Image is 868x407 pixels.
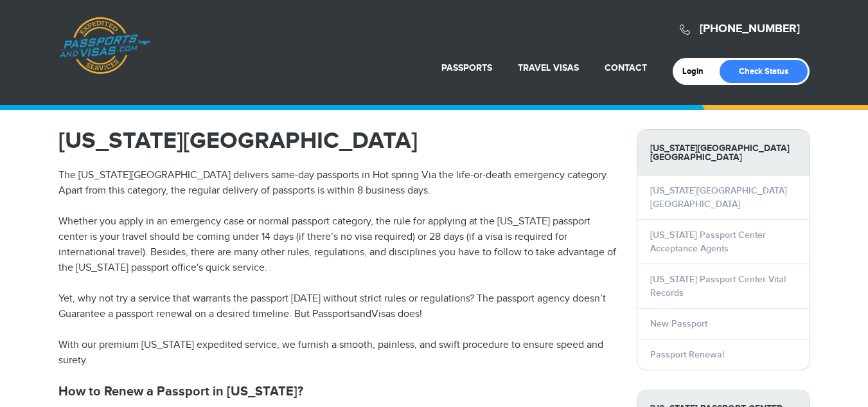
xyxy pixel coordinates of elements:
a: Check Status [720,60,808,83]
a: [US_STATE] Passport Center Vital Records [650,274,786,298]
p: Yet, why not try a service that warrants the passport [DATE] without strict rules or regulations?... [58,291,617,322]
p: With our premium [US_STATE] expedited service, we furnish a smooth, painless, and swift procedure... [58,338,617,368]
p: The [US_STATE][GEOGRAPHIC_DATA] delivers same-day passports in Hot spring Via the life-or-death e... [58,168,617,199]
strong: [US_STATE][GEOGRAPHIC_DATA] [GEOGRAPHIC_DATA] [637,130,810,176]
a: [US_STATE][GEOGRAPHIC_DATA] [GEOGRAPHIC_DATA] [650,185,787,210]
a: [PHONE_NUMBER] [700,22,800,36]
a: Passports & [DOMAIN_NAME] [59,17,150,75]
a: Passports [441,62,492,73]
a: Travel Visas [518,62,579,73]
h1: [US_STATE][GEOGRAPHIC_DATA] [58,129,617,152]
p: Whether you apply in an emergency case or normal passport category, the rule for applying at the ... [58,214,617,276]
a: Passport Renewal [650,349,724,360]
a: Contact [605,62,647,73]
a: Login [682,66,713,77]
a: New Passport [650,318,707,329]
strong: How to Renew a Passport in [US_STATE]? [58,384,303,399]
a: [US_STATE] Passport Center Acceptance Agents [650,230,766,254]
